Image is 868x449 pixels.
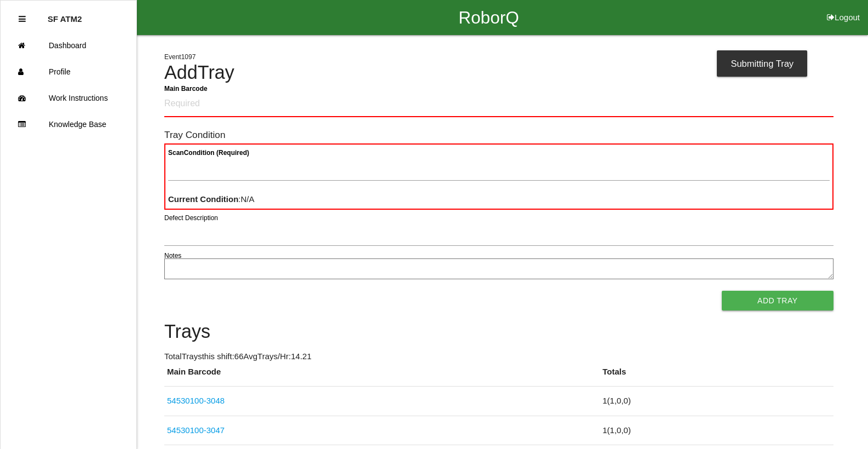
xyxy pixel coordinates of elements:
a: Knowledge Base [1,111,136,137]
input: Required [164,91,833,117]
h6: Tray Condition [164,130,833,140]
p: Total Trays this shift: 66 Avg Trays /Hr: 14.21 [164,350,833,363]
a: Dashboard [1,32,136,59]
h4: Add Tray [164,62,833,83]
th: Main Barcode [164,366,600,387]
th: Totals [600,366,833,387]
p: SF ATM2 [48,6,82,24]
a: Work Instructions [1,85,136,111]
label: Notes [164,251,181,261]
span: Event 1097 [164,53,196,61]
a: 54530100-3047 [167,425,225,435]
b: Main Barcode [164,84,208,92]
b: Current Condition [168,194,238,204]
td: 1 ( 1 , 0 , 0 ) [600,387,833,416]
a: 54530100-3048 [167,396,225,405]
b: Scan Condition (Required) [168,149,249,157]
div: Submitting Tray [717,50,807,77]
span: : N/A [168,194,255,204]
td: 1 ( 1 , 0 , 0 ) [600,416,833,445]
h4: Trays [164,321,833,342]
a: Profile [1,59,136,85]
label: Defect Description [164,213,218,223]
button: Add Tray [722,291,833,310]
div: Close [19,6,26,32]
